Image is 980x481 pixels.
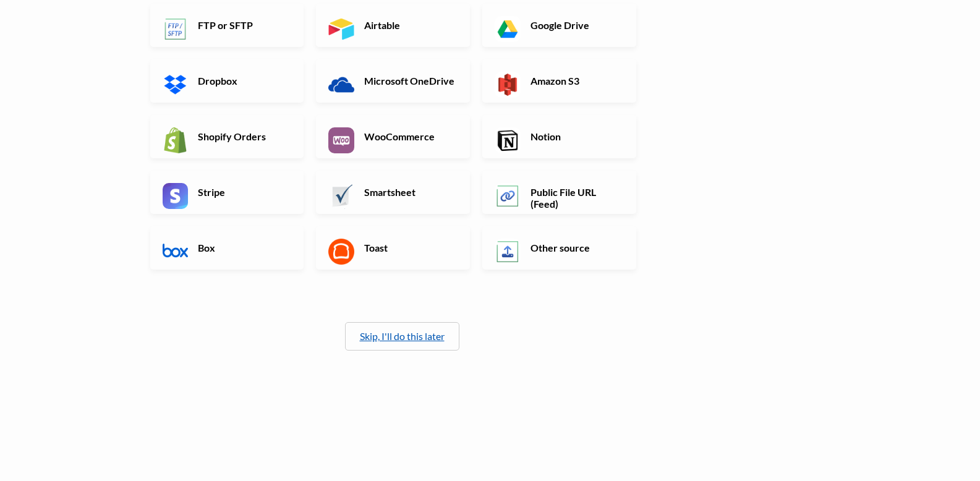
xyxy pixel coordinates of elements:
[328,239,354,265] img: Toast App & API
[150,59,304,103] a: Dropbox
[195,19,292,31] h6: FTP or SFTP
[195,130,292,142] h6: Shopify Orders
[361,75,458,87] h6: Microsoft OneDrive
[361,130,458,142] h6: WooCommerce
[527,186,624,210] h6: Public File URL (Feed)
[163,127,189,153] img: Shopify App & API
[316,4,470,47] a: Airtable
[195,242,292,253] h6: Box
[482,226,636,270] a: Other source
[495,16,521,42] img: Google Drive App & API
[163,239,189,265] img: Box App & API
[482,115,636,158] a: Notion
[195,186,292,198] h6: Stripe
[150,115,304,158] a: Shopify Orders
[150,171,304,214] a: Stripe
[361,242,458,253] h6: Toast
[495,127,521,153] img: Notion App & API
[163,183,189,209] img: Stripe App & API
[316,115,470,158] a: WooCommerce
[361,19,458,31] h6: Airtable
[918,419,965,466] iframe: Drift Widget Chat Controller
[527,75,624,87] h6: Amazon S3
[163,72,189,98] img: Dropbox App & API
[328,16,354,42] img: Airtable App & API
[495,239,521,265] img: Other Source App & API
[150,226,304,270] a: Box
[482,171,636,214] a: Public File URL (Feed)
[328,72,354,98] img: Microsoft OneDrive App & API
[163,16,189,42] img: FTP or SFTP App & API
[328,127,354,153] img: WooCommerce App & API
[527,19,624,31] h6: Google Drive
[316,171,470,214] a: Smartsheet
[527,130,624,142] h6: Notion
[195,75,292,87] h6: Dropbox
[482,59,636,103] a: Amazon S3
[495,72,521,98] img: Amazon S3 App & API
[482,4,636,47] a: Google Drive
[328,183,354,209] img: Smartsheet App & API
[316,226,470,270] a: Toast
[361,186,458,198] h6: Smartsheet
[150,4,304,47] a: FTP or SFTP
[360,330,445,342] a: Skip, I'll do this later
[495,183,521,209] img: Public File URL App & API
[316,59,470,103] a: Microsoft OneDrive
[527,242,624,253] h6: Other source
